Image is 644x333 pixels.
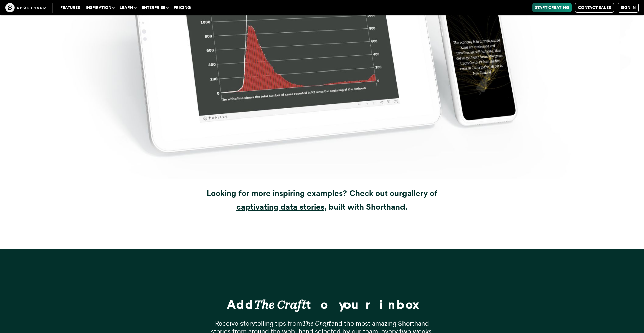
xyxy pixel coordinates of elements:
img: The Craft [5,3,46,12]
em: The Craft [302,319,331,327]
a: Contact Sales [575,3,614,13]
button: Learn [117,3,139,12]
button: Enterprise [139,3,171,12]
a: Pricing [171,3,193,12]
a: Start Creating [532,3,572,12]
button: Inspiration [83,3,117,12]
a: Features [58,3,83,12]
em: The Craft [254,297,306,312]
strong: , built with Shorthand. [324,202,408,212]
a: Sign in [618,3,639,13]
a: gallery of captivating data stories [236,188,437,212]
strong: Looking for more inspiring examples? Check out our [207,188,402,198]
h3: Add to your inbox [205,298,439,311]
